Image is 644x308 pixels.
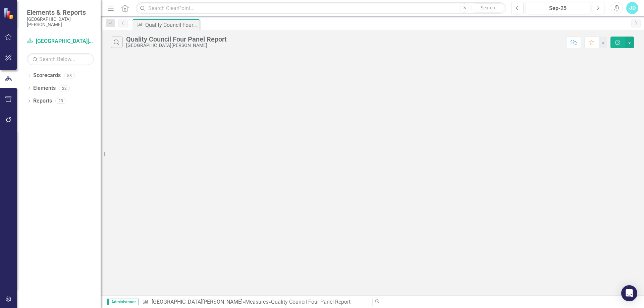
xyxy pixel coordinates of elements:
div: Quality Council Four Panel Report [145,21,198,29]
a: Elements [33,84,56,92]
small: [GEOGRAPHIC_DATA][PERSON_NAME] [27,16,94,27]
div: Open Intercom Messenger [621,285,637,301]
span: Administrator [107,299,139,305]
input: Search Below... [27,53,94,65]
div: Sep-25 [528,4,588,12]
span: Search [481,5,495,10]
div: [GEOGRAPHIC_DATA][PERSON_NAME] [126,43,227,48]
input: Search ClearPoint... [136,2,506,14]
div: Quality Council Four Panel Report [126,36,227,43]
a: Scorecards [33,72,61,79]
button: Sep-25 [526,2,590,14]
div: Quality Council Four Panel Report [271,299,351,305]
div: » » [142,298,367,306]
div: 22 [59,85,70,91]
a: [GEOGRAPHIC_DATA][PERSON_NAME] [152,299,243,305]
a: Reports [33,97,52,105]
button: JD [626,2,638,14]
div: 23 [55,98,66,104]
div: 58 [64,73,75,78]
a: [GEOGRAPHIC_DATA][PERSON_NAME] [27,38,94,45]
button: Search [471,3,504,13]
a: Measures [245,299,268,305]
img: ClearPoint Strategy [3,7,15,19]
span: Elements & Reports [27,8,94,16]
